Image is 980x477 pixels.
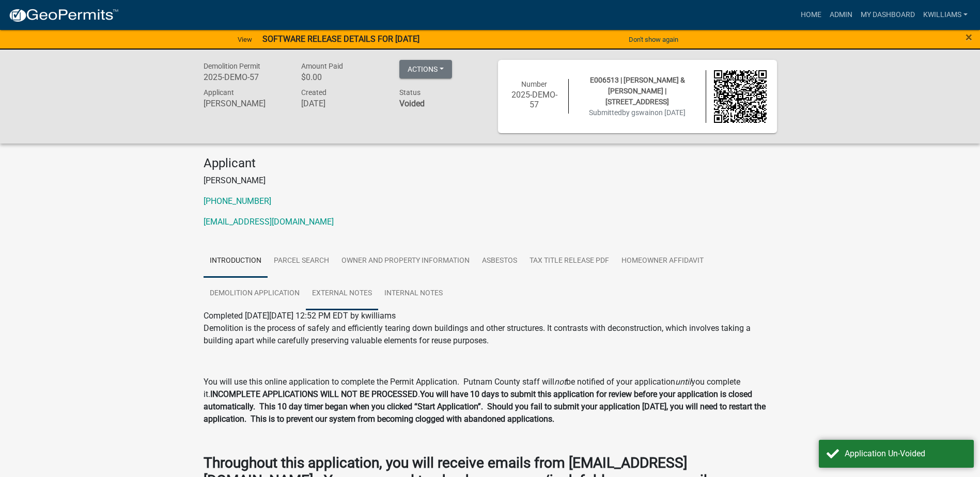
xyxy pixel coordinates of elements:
h6: [PERSON_NAME] [204,99,286,108]
span: E006513 | [PERSON_NAME] & [PERSON_NAME] | [STREET_ADDRESS] [590,76,685,106]
i: not [554,377,566,387]
h6: 2025-DEMO-57 [508,90,561,109]
a: Parcel search [268,245,335,278]
p: [PERSON_NAME] [204,174,777,187]
span: Created [301,88,326,97]
span: Demolition Permit [204,62,260,70]
a: Homeowner Affidavit [615,245,710,278]
a: Home [797,5,826,25]
strong: Voided [399,99,425,108]
a: View [234,31,256,48]
p: You will use this online application to complete the Permit Application. Putnam County staff will... [204,376,777,425]
a: kwilliams [919,5,972,25]
span: Completed [DATE][DATE] 12:52 PM EDT by kwilliams [204,311,396,321]
a: Internal Notes [378,277,449,310]
div: Application Un-Voided [845,448,966,460]
span: by gswain [622,108,655,117]
a: Owner and Property Information [335,245,476,278]
h4: Applicant [204,156,777,171]
strong: INCOMPLETE APPLICATIONS WILL NOT BE PROCESSED [210,389,418,399]
button: Close [966,31,972,43]
span: Number [521,80,547,88]
strong: You will have 10 days to submit this application for review before your application is closed aut... [204,389,766,424]
span: Amount Paid [301,62,343,70]
button: Actions [399,60,452,78]
a: Introduction [204,245,268,278]
a: Admin [826,5,857,25]
a: [PHONE_NUMBER] [204,196,271,206]
a: Asbestos [476,245,523,278]
strong: SOFTWARE RELEASE DETAILS FOR [DATE] [262,34,419,44]
span: × [966,30,972,44]
a: [EMAIL_ADDRESS][DOMAIN_NAME] [204,217,334,227]
a: Demolition Application [204,277,306,310]
i: until [675,377,691,387]
a: External Notes [306,277,378,310]
a: My Dashboard [857,5,919,25]
h6: $0.00 [301,72,384,82]
button: Don't show again [625,31,682,48]
span: Submitted on [DATE] [589,108,686,117]
h6: [DATE] [301,99,384,108]
h6: 2025-DEMO-57 [204,72,286,82]
p: Demolition is the process of safely and efficiently tearing down buildings and other structures. ... [204,322,777,347]
span: Applicant [204,88,234,97]
a: Tax Title Release PDF [523,245,615,278]
img: QR code [714,70,767,123]
span: Status [399,88,421,97]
